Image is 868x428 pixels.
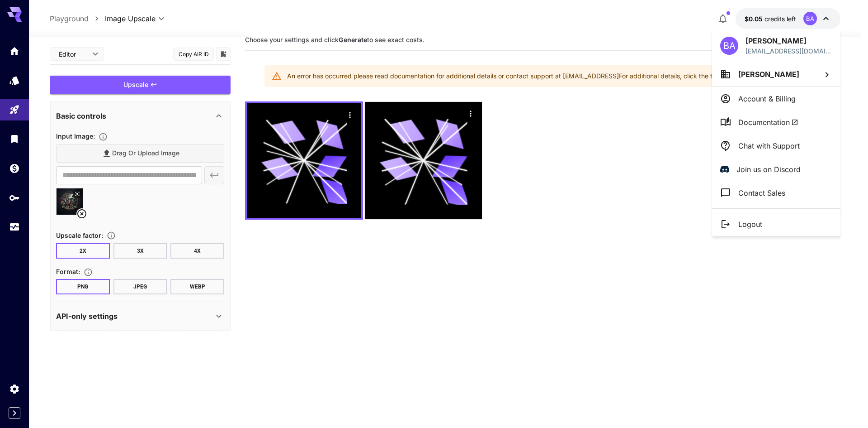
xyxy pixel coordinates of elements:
button: [PERSON_NAME] [712,62,840,87]
span: [PERSON_NAME] [738,70,799,79]
p: Chat with Support [738,140,800,151]
p: Account & Billing [738,93,796,104]
p: [EMAIL_ADDRESS][DOMAIN_NAME] [745,46,832,56]
p: Logout [738,219,762,230]
p: [PERSON_NAME] [745,35,832,46]
p: Join us on Discord [736,164,801,175]
div: BA [720,37,738,55]
span: Documentation [738,117,798,128]
p: Contact Sales [738,188,785,198]
div: batuhanaramazz@gmail.com [745,46,832,56]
